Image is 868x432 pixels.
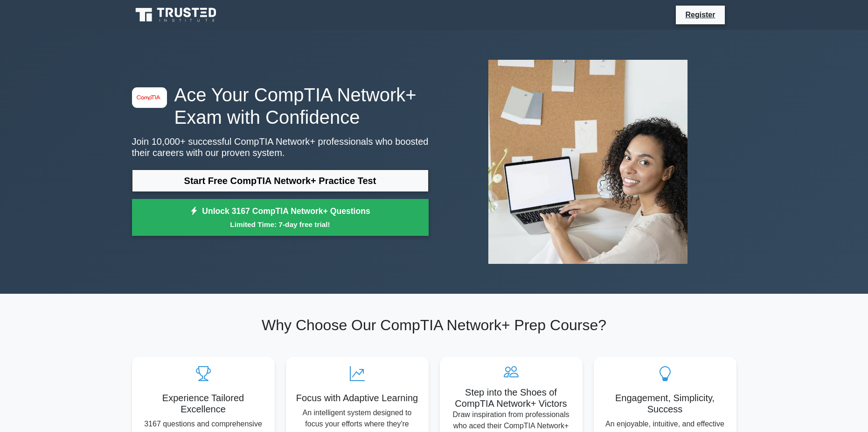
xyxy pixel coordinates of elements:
[447,387,575,409] h5: Step into the Shoes of CompTIA Network+ Victors
[132,199,429,236] a: Unlock 3167 CompTIA Network+ QuestionsLimited Time: 7-day free trial!
[144,219,417,230] small: Limited Time: 7-day free trial!
[132,316,736,334] h2: Why Choose Our CompTIA Network+ Prep Course?
[139,392,267,415] h5: Experience Tailored Excellence
[293,392,421,404] h5: Focus with Adaptive Learning
[680,9,721,21] a: Register
[132,84,429,128] h1: Ace Your CompTIA Network+ Exam with Confidence
[132,170,429,192] a: Start Free CompTIA Network+ Practice Test
[132,136,429,158] p: Join 10,000+ successful CompTIA Network+ professionals who boosted their careers with our proven ...
[601,392,729,415] h5: Engagement, Simplicity, Success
